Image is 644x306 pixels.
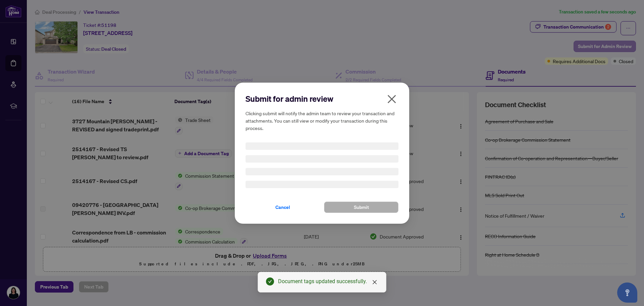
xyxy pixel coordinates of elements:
[371,278,378,286] a: Close
[275,202,290,213] span: Cancel
[278,277,378,286] div: Document tags updated successfully.
[372,279,377,285] span: close
[324,202,398,213] button: Submit
[617,282,637,303] button: Open asap
[246,202,320,213] button: Cancel
[246,110,398,132] h5: Clicking submit will notify the admin team to review your transaction and attachments. You can st...
[386,94,397,104] span: close
[246,93,398,104] h2: Submit for admin review
[266,277,274,286] span: check-circle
